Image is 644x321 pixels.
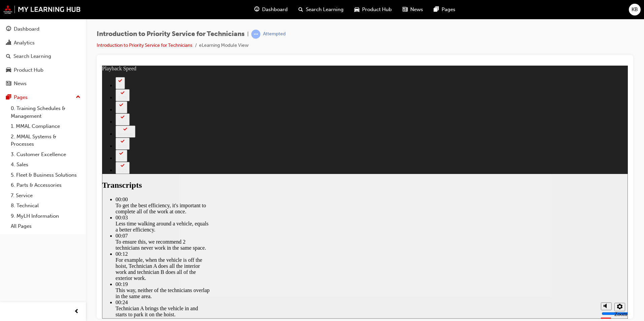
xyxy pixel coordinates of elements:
[6,26,11,32] span: guage-icon
[434,5,439,14] span: pages-icon
[13,252,108,258] div: 00:30
[8,132,83,149] a: 2. MMAL Systems & Processes
[14,66,43,74] div: Product Hub
[14,25,39,33] div: Dashboard
[8,121,83,132] a: 1. MMAL Compliance
[3,77,83,90] a: News
[13,52,51,60] div: Search Learning
[8,159,83,170] a: 4. Sales
[74,308,79,316] span: prev-icon
[3,50,83,63] a: Search Learning
[3,22,83,91] button: DashboardAnalyticsSearch LearningProduct HubNews
[6,40,11,46] span: chart-icon
[3,5,81,14] img: mmal
[262,6,288,13] span: Dashboard
[293,3,349,16] a: search-iconSearch Learning
[14,80,27,87] div: News
[8,211,83,221] a: 9. MyLH Information
[76,93,80,102] span: up-icon
[263,31,286,37] div: Attempted
[8,149,83,160] a: 3. Customer Excellence
[306,6,344,13] span: Search Learning
[402,5,408,14] span: news-icon
[8,221,83,231] a: All Pages
[8,201,83,211] a: 8. Technical
[6,81,11,87] span: news-icon
[6,67,11,73] span: car-icon
[8,103,83,121] a: 0. Training Schedules & Management
[13,234,108,240] div: 00:24
[97,42,192,48] a: Introduction to Priority Service for Technicians
[3,23,83,35] a: Dashboard
[354,5,359,14] span: car-icon
[14,39,35,47] div: Analytics
[16,17,20,23] div: 2
[3,37,83,49] a: Analytics
[13,11,23,24] button: 2
[8,190,83,201] a: 7. Service
[349,3,397,16] a: car-iconProduct Hub
[632,6,638,13] span: KB
[6,53,11,60] span: search-icon
[251,30,260,39] span: learningRecordVerb_ATTEMPT-icon
[298,5,303,14] span: search-icon
[397,3,428,16] a: news-iconNews
[13,240,108,252] div: Technician A brings the vehicle in and starts to park it on the hoist.
[442,6,455,13] span: Pages
[249,3,293,16] a: guage-iconDashboard
[14,94,28,101] div: Pages
[97,30,245,38] span: Introduction to Priority Service for Technicians
[428,3,461,16] a: pages-iconPages
[6,95,11,101] span: pages-icon
[8,170,83,180] a: 5. Fleet & Business Solutions
[8,180,83,190] a: 6. Parts & Accessories
[3,91,83,104] button: Pages
[629,4,641,15] button: KB
[199,42,249,49] li: eLearning Module View
[410,6,423,13] span: News
[247,30,249,38] span: |
[3,64,83,76] a: Product Hub
[254,5,259,14] span: guage-icon
[362,6,392,13] span: Product Hub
